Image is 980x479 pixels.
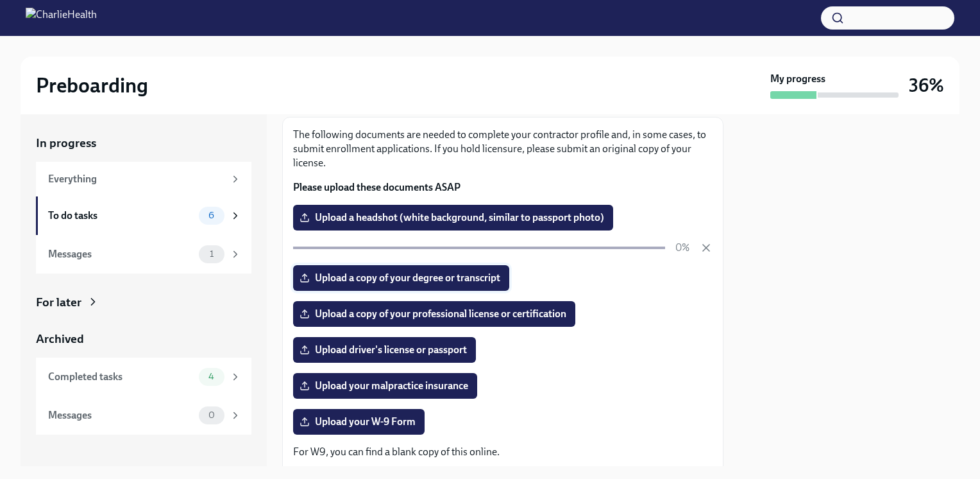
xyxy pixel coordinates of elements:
[36,331,251,347] a: Archived
[293,337,476,363] label: Upload driver's license or passport
[293,128,713,170] p: The following documents are needed to complete your contractor profile and, in some cases, to sub...
[293,445,713,459] p: For W9, you can find a blank copy of this online.
[36,162,251,196] a: Everything
[36,358,251,396] a: Completed tasks4
[302,308,566,320] span: Upload a copy of your professional license or certification
[675,241,689,255] p: 0%
[770,72,825,86] strong: My progress
[302,211,604,224] span: Upload a headshot (white background, similar to passport photo)
[48,247,194,261] div: Messages
[293,205,613,231] label: Upload a headshot (white background, similar to passport photo)
[36,135,251,152] a: In progress
[293,301,575,327] label: Upload a copy of your professional license or certification
[36,396,251,435] a: Messages0
[700,241,713,254] button: Cancel
[302,379,468,392] span: Upload your malpractice insurance
[302,344,467,356] span: Upload driver's license or passport
[293,373,477,399] label: Upload your malpractice insurance
[48,172,224,186] div: Everything
[48,408,194,422] div: Messages
[26,8,97,28] img: CharlieHealth
[36,196,251,235] a: To do tasks6
[36,294,81,311] div: For later
[48,209,194,223] div: To do tasks
[36,294,251,311] a: For later
[302,415,416,428] span: Upload your W-9 Form
[909,74,944,97] h3: 36%
[293,265,509,291] label: Upload a copy of your degree or transcript
[202,249,221,259] span: 1
[201,410,223,420] span: 0
[293,409,425,435] label: Upload your W-9 Form
[48,370,194,384] div: Completed tasks
[302,272,500,284] span: Upload a copy of your degree or transcript
[36,73,148,98] h2: Preboarding
[293,181,460,193] strong: Please upload these documents ASAP
[201,211,222,220] span: 6
[201,372,222,381] span: 4
[36,235,251,274] a: Messages1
